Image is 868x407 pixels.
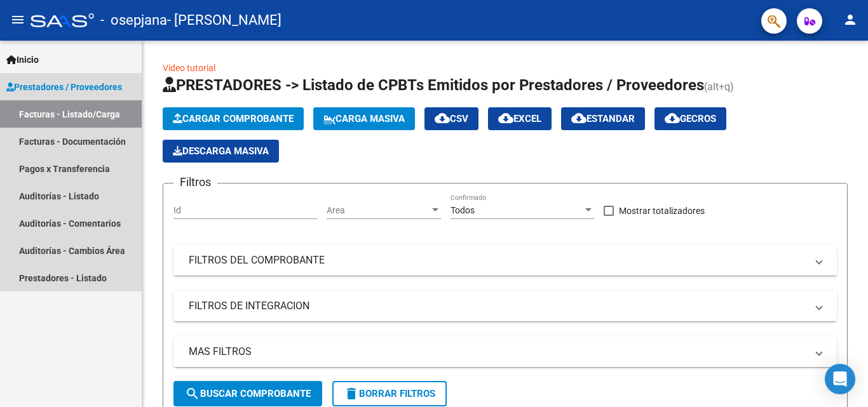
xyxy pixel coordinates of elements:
span: CSV [435,113,468,124]
mat-panel-title: FILTROS DE INTEGRACION [189,299,806,313]
mat-icon: search [185,386,200,401]
button: Estandar [561,107,645,130]
span: Cargar Comprobante [173,113,294,124]
mat-icon: cloud_download [498,110,513,126]
span: Descarga Masiva [173,145,269,157]
button: Borrar Filtros [332,381,447,406]
span: Todos [451,205,475,215]
span: Prestadores / Proveedores [6,80,122,94]
h3: Filtros [173,173,217,191]
mat-icon: cloud_download [435,110,450,126]
span: PRESTADORES -> Listado de CPBTs Emitidos por Prestadores / Proveedores [163,76,704,94]
span: Carga Masiva [323,113,405,124]
div: Open Intercom Messenger [825,364,855,394]
mat-expansion-panel-header: MAS FILTROS [173,337,837,367]
mat-icon: person [843,12,858,27]
button: CSV [424,107,478,130]
span: EXCEL [498,113,541,124]
mat-panel-title: MAS FILTROS [189,345,806,359]
span: Mostrar totalizadores [619,203,705,218]
span: Inicio [6,53,39,67]
mat-icon: cloud_download [571,110,587,126]
app-download-masive: Descarga masiva de comprobantes (adjuntos) [163,140,279,163]
button: Descarga Masiva [163,140,279,163]
span: Estandar [571,113,635,124]
span: Borrar Filtros [344,388,435,399]
mat-expansion-panel-header: FILTROS DE INTEGRACION [173,291,837,321]
span: (alt+q) [704,81,734,93]
button: Cargar Comprobante [163,107,304,130]
button: Gecros [654,107,726,130]
span: Area [327,205,430,216]
span: Gecros [665,113,716,124]
mat-expansion-panel-header: FILTROS DEL COMPROBANTE [173,245,837,276]
mat-icon: cloud_download [665,110,680,126]
button: Buscar Comprobante [173,381,322,406]
span: - [PERSON_NAME] [167,6,281,34]
button: EXCEL [488,107,552,130]
a: Video tutorial [163,63,215,73]
span: - osepjana [100,6,167,34]
button: Carga Masiva [313,107,415,130]
mat-icon: menu [10,12,25,27]
mat-panel-title: FILTROS DEL COMPROBANTE [189,253,806,267]
mat-icon: delete [344,386,359,401]
span: Buscar Comprobante [185,388,311,399]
